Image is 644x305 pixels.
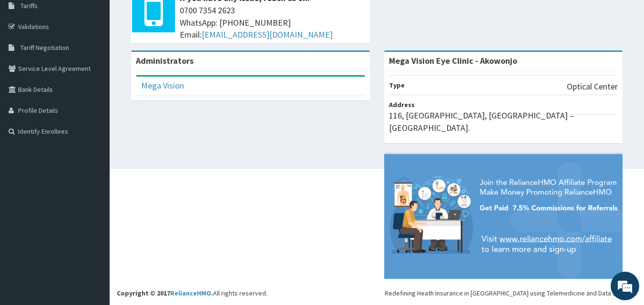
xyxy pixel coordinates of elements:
[385,288,637,298] div: Redefining Heath Insurance in [GEOGRAPHIC_DATA] using Telemedicine and Data Science!
[389,100,415,109] b: Address
[136,55,194,66] b: Administrators
[180,4,365,41] span: 0700 7354 2623 WhatsApp: [PHONE_NUMBER] Email:
[389,109,618,134] p: 116, [GEOGRAPHIC_DATA], [GEOGRAPHIC_DATA] – [GEOGRAPHIC_DATA].
[567,80,618,93] p: Optical Center
[5,204,182,237] textarea: Type your message and hit 'Enter'
[141,80,184,91] a: Mega Vision
[50,53,160,66] div: Chat with us now
[20,43,69,52] span: Tariff Negotiation
[110,168,644,305] footer: All rights reserved.
[389,55,517,66] strong: Mega Vision Eye Clinic - Akowonjo
[18,48,39,71] img: d_794563401_company_1708531726252_794563401
[202,29,333,40] a: [EMAIL_ADDRESS][DOMAIN_NAME]
[389,81,405,89] b: Type
[55,92,132,188] span: We're online!
[20,1,38,10] span: Tariffs
[156,5,179,28] div: Minimize live chat window
[384,154,623,279] img: provider-team-banner.png
[117,289,213,297] strong: Copyright © 2017 .
[170,289,211,297] a: RelianceHMO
